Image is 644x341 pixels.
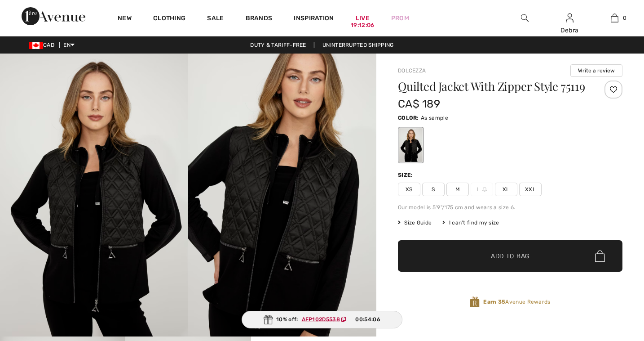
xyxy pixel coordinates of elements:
span: Add to Bag [491,251,529,261]
div: As sample [399,128,423,162]
img: search the website [521,13,529,23]
button: Write a review [570,64,622,77]
span: XS [398,183,420,196]
a: Brands [246,14,273,24]
span: Inspiration [294,14,334,24]
div: Our model is 5'9"/175 cm and wears a size 6. [398,203,622,211]
img: My Bag [611,13,618,23]
span: Color: [398,115,419,121]
span: XXL [519,183,542,196]
strong: Earn 35 [483,299,505,305]
span: L [471,183,493,196]
img: ring-m.svg [482,187,487,192]
a: Clothing [153,14,185,24]
span: EN [63,42,75,48]
img: 1ère Avenue [22,7,85,25]
span: M [446,183,469,196]
div: Debra [547,26,591,35]
span: CA$ 189 [398,98,440,110]
a: New [118,14,132,24]
span: XL [495,183,517,196]
span: Avenue Rewards [483,298,550,306]
a: 0 [592,13,636,23]
div: 10% off: [242,311,402,328]
span: 0 [623,14,626,22]
img: Avenue Rewards [470,296,480,308]
a: Dolcezza [398,67,426,74]
span: S [422,183,445,196]
a: Sign In [566,13,573,22]
img: Gift.svg [264,315,273,324]
ins: AFP102D5538 [302,316,340,323]
span: As sample [421,115,448,121]
div: 19:12:06 [351,21,374,30]
img: Quilted Jacket with Zipper Style 75119. 2 [188,54,376,337]
h1: Quilted Jacket With Zipper Style 75119 [398,81,585,92]
span: 00:54:06 [355,315,380,323]
a: Sale [207,14,224,24]
button: Add to Bag [398,240,622,272]
span: Size Guide [398,219,432,227]
a: Prom [391,13,409,23]
img: My Info [566,13,573,23]
div: Size: [398,171,415,179]
img: Bag.svg [595,250,605,262]
div: I can't find my size [442,219,499,227]
a: Live19:12:06 [356,13,370,23]
span: CAD [29,42,58,48]
img: Canadian Dollar [29,42,43,49]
